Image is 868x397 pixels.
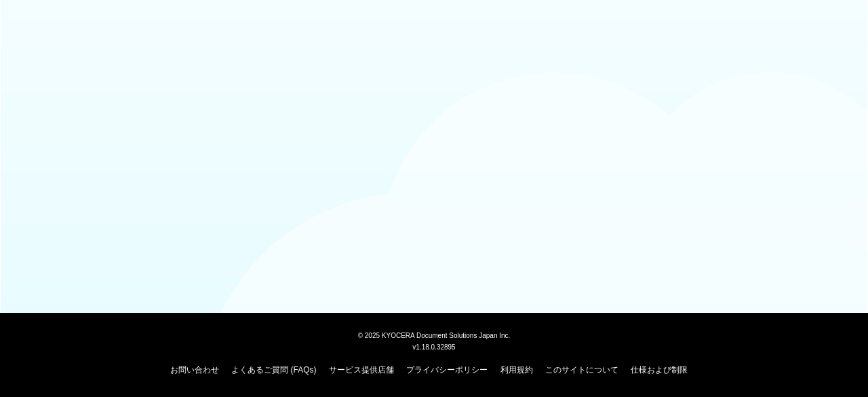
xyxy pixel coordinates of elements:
span: v1.18.0.32895 [412,343,455,351]
a: お問い合わせ [170,365,219,375]
span: © 2025 KYOCERA Document Solutions Japan Inc. [358,330,511,339]
a: 仕様および制限 [631,365,688,375]
a: 利用規約 [500,365,533,375]
a: よくあるご質問 (FAQs) [231,365,316,375]
a: サービス提供店舗 [329,365,394,375]
a: このサイトについて [545,365,618,375]
a: プライバシーポリシー [406,365,488,375]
